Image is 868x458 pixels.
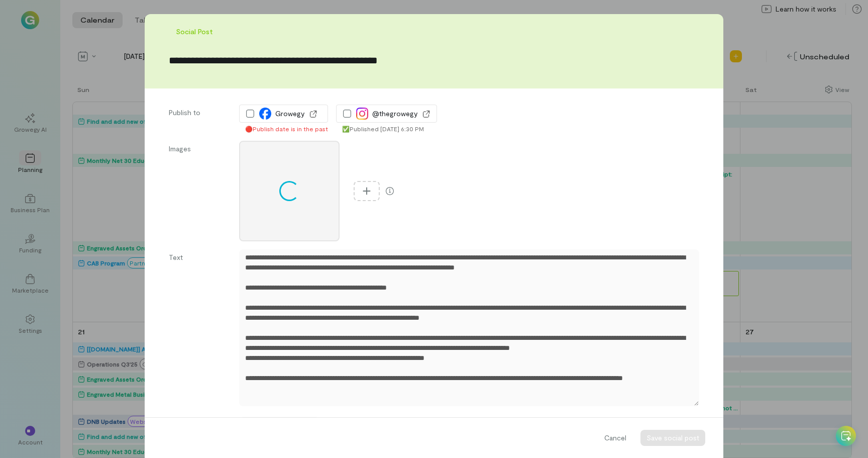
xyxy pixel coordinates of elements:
[342,125,437,133] div: ✅ Published [DATE] 6:30 PM
[169,108,229,133] label: Publish to
[646,433,699,442] span: Save social post
[275,109,304,119] span: Growegy
[169,144,229,241] label: Images
[169,252,229,409] label: Text
[604,433,626,443] span: Cancel
[372,109,417,119] span: @thegrowegy
[239,141,340,241] div: Reorder image
[259,108,271,120] img: Facebook
[356,108,368,120] img: Instagram
[640,430,705,446] button: Save social post
[245,125,328,133] div: 🔴 Publish date is in the past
